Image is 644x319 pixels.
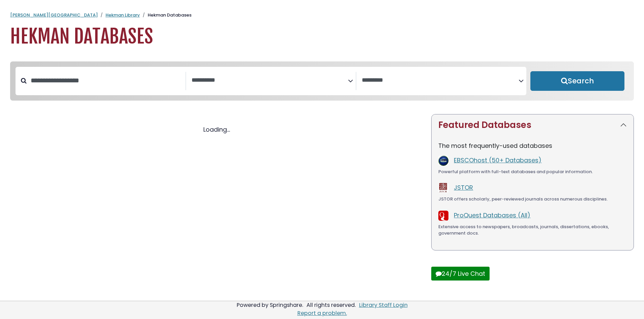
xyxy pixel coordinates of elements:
input: Search database by title or keyword [27,75,185,86]
textarea: Search [362,77,519,84]
li: Hekman Databases [140,12,192,19]
div: Extensive access to newspapers, broadcasts, journals, dissertations, ebooks, government docs. [438,223,627,237]
a: [PERSON_NAME][GEOGRAPHIC_DATA] [10,12,98,18]
button: Submit for Search Results [530,71,624,91]
button: Featured Databases [432,114,634,136]
a: ProQuest Databases (All) [454,211,530,219]
h1: Hekman Databases [10,25,634,48]
nav: breadcrumb [10,12,634,19]
button: 24/7 Live Chat [431,267,490,281]
a: Library Staff Login [359,301,408,309]
a: EBSCOhost (50+ Databases) [454,156,541,164]
p: The most frequently-used databases [438,141,627,150]
a: Hekman Library [106,12,140,18]
div: All rights reserved. [305,301,357,309]
div: Powerful platform with full-text databases and popular information. [438,168,627,175]
div: Loading... [10,125,423,134]
a: Report a problem. [297,309,347,317]
nav: Search filters [10,61,634,101]
div: Powered by Springshare. [236,301,304,309]
a: JSTOR [454,183,473,192]
textarea: Search [192,77,348,84]
div: JSTOR offers scholarly, peer-reviewed journals across numerous disciplines. [438,196,627,203]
